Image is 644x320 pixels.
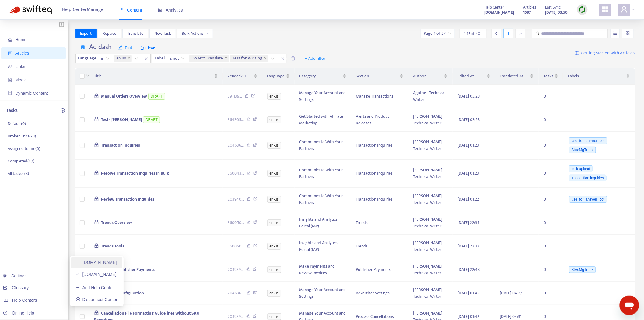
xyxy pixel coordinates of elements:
td: Get Started with Affiliate Marketing [295,108,351,132]
span: lock [94,196,99,201]
span: 364305 ... [228,116,244,123]
span: Resolve Transaction Inquiries in Bulk [101,170,169,177]
span: [DATE] 03:28 [457,93,480,100]
span: en-us [267,219,281,226]
span: 360050 ... [228,219,244,226]
span: 360050 ... [228,243,244,250]
span: en-us [267,243,281,250]
p: Broken links ( 78 ) [8,133,36,139]
span: 203940 ... [228,196,244,203]
span: close [279,55,287,62]
span: use_for_answer_bot [569,137,607,144]
span: unordered-list [613,31,617,35]
span: 204636 ... [228,290,244,297]
td: 0 [539,160,563,188]
span: Do Not Translate [189,55,229,62]
span: close [142,55,150,62]
span: en-us [267,313,281,320]
span: 203939 ... [228,313,243,320]
span: account-book [8,51,12,55]
iframe: Button to launch messaging window [620,296,639,315]
p: Tasks [6,107,18,114]
td: Insights and Analytics Portal (IAP) [295,235,351,258]
span: delete [291,56,296,61]
button: unordered-list [611,29,620,38]
span: en-us [267,116,281,123]
span: lock [94,142,99,147]
span: + Add filter [305,55,326,62]
td: Communicate With Your Partners [295,160,351,188]
span: lock [94,117,99,122]
span: [DATE] 01:45 [457,290,479,297]
span: New Task [154,30,171,37]
p: All tasks ( 78 ) [8,170,29,177]
span: right [518,31,523,36]
span: [DATE] 22:35 [457,219,479,226]
span: lock [94,243,99,248]
span: Export [80,30,92,37]
td: [PERSON_NAME] - Technical Writer [408,211,453,235]
a: Settings [3,273,27,278]
button: Replace [98,29,121,38]
td: Manage Your Account and Settings [295,282,351,305]
span: link [8,64,12,69]
span: Dynamic Content [15,91,48,96]
span: Section [356,73,398,80]
span: Clear [137,43,158,53]
span: en-us [267,142,281,149]
td: Agathe - Technical Writer [408,85,453,108]
td: Trends [351,211,408,235]
button: + Add filter [300,54,330,63]
span: en-us [117,55,126,62]
td: [PERSON_NAME] - Technical Writer [408,188,453,211]
span: down [86,74,89,77]
th: Category [295,68,351,85]
span: Articles [523,4,536,11]
img: Swifteq [9,5,52,14]
span: StAcMgTrLnk [569,147,596,153]
span: Translated At [500,73,529,80]
span: lock [94,170,99,175]
td: Alerts and Product Releases [351,108,408,132]
span: Trends Overview [101,219,132,226]
span: is not [170,54,185,63]
th: Translated At [495,68,539,85]
span: home [8,37,12,42]
span: Author [413,73,443,80]
h4: Ad dash [89,43,112,51]
span: 360043 ... [228,170,244,177]
td: Communicate With Your Partners [295,132,351,160]
span: Bulk Actions [182,30,208,37]
button: Bulk Actionsdown [177,29,213,38]
span: Home [15,37,26,42]
span: [DATE] 22:32 [457,243,479,250]
td: 0 [539,108,563,132]
span: close [128,57,131,60]
a: [DOMAIN_NAME] [76,260,117,265]
span: bulk upload [569,165,593,172]
td: [PERSON_NAME] - Technical Writer [408,160,453,188]
span: Edited At [457,73,485,80]
td: Advertiser Settings [351,282,408,305]
a: Online Help [3,311,34,315]
p: Completed ( 47 ) [8,158,34,164]
div: 1 [503,29,513,38]
span: en-us [267,93,281,100]
td: Trends [351,235,408,258]
span: [DATE] 01:22 [457,196,479,203]
a: [DOMAIN_NAME] [485,9,514,16]
td: 0 [539,211,563,235]
button: Translate [122,29,148,38]
p: Assigned to me ( 0 ) [8,145,40,152]
th: Tasks [539,68,563,85]
span: [DATE] 03:58 [457,116,480,123]
span: Zendesk ID [228,73,253,80]
td: 0 [539,85,563,108]
td: [PERSON_NAME] - Technical Writer [408,258,453,282]
span: en-us [267,196,281,203]
span: Test for Writing [230,55,268,62]
th: Labels [563,68,635,85]
td: Transaction Inquiries [351,132,408,160]
span: edit [118,45,123,50]
span: Title [94,73,213,80]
